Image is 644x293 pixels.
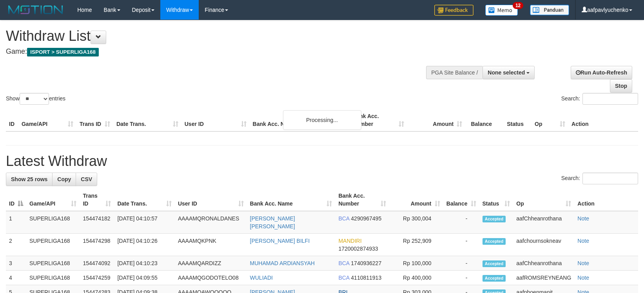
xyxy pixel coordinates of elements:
[610,79,632,93] a: Stop
[175,271,247,285] td: AAAAMQGODOTELO08
[530,5,569,15] img: panduan.png
[283,110,361,130] div: Processing...
[443,211,479,234] td: -
[483,216,506,222] span: Accepted
[76,109,113,131] th: Trans ID
[483,260,506,267] span: Accepted
[513,211,574,234] td: aafChheanrothana
[479,189,513,211] th: Status: activate to sort column ascending
[114,211,175,234] td: [DATE] 04:10:57
[6,211,26,234] td: 1
[76,173,97,186] a: CSV
[80,189,114,211] th: Trans ID: activate to sort column ascending
[114,256,175,271] td: [DATE] 04:10:23
[338,260,349,266] span: BCA
[18,109,76,131] th: Game/API
[114,234,175,256] td: [DATE] 04:10:26
[338,246,378,252] span: Copy 1720002874933 to clipboard
[6,271,26,285] td: 4
[483,66,535,79] button: None selected
[349,109,407,131] th: Bank Acc. Number
[407,109,465,131] th: Amount
[181,109,250,131] th: User ID
[335,189,389,211] th: Bank Acc. Number: activate to sort column ascending
[6,109,18,131] th: ID
[504,109,532,131] th: Status
[26,234,80,256] td: SUPERLIGA168
[483,238,506,245] span: Accepted
[80,256,114,271] td: 154474092
[6,153,638,169] h1: Latest Withdraw
[582,93,638,105] input: Search:
[577,215,589,222] a: Note
[582,173,638,184] input: Search:
[114,189,175,211] th: Date Trans.: activate to sort column ascending
[57,176,71,182] span: Copy
[27,48,99,56] span: ISPORT > SUPERLIGA168
[175,234,247,256] td: AAAAMQKPNK
[113,109,181,131] th: Date Trans.
[389,256,443,271] td: Rp 100,000
[6,234,26,256] td: 2
[513,189,574,211] th: Op: activate to sort column ascending
[351,215,381,222] span: Copy 4290967495 to clipboard
[577,275,589,281] a: Note
[434,5,473,16] img: Feedback.jpg
[26,189,80,211] th: Game/API: activate to sort column ascending
[389,234,443,256] td: Rp 252,909
[574,189,638,211] th: Action
[443,189,479,211] th: Balance: activate to sort column ascending
[513,271,574,285] td: aafROMSREYNEANG
[6,28,421,44] h1: Withdraw List
[52,173,76,186] a: Copy
[577,238,589,244] a: Note
[443,256,479,271] td: -
[465,109,504,131] th: Balance
[389,271,443,285] td: Rp 400,000
[175,211,247,234] td: AAAAMQRONALDANES
[175,189,247,211] th: User ID: activate to sort column ascending
[443,271,479,285] td: -
[20,93,49,105] select: Showentries
[175,256,247,271] td: AAAAMQARDIZZ
[250,275,273,281] a: WULIADI
[6,93,65,105] label: Show entries
[351,275,381,281] span: Copy 4110811913 to clipboard
[6,4,65,16] img: MOTION_logo.png
[250,260,315,266] a: MUHAMAD ARDIANSYAH
[6,256,26,271] td: 3
[6,48,421,56] h4: Game:
[483,275,506,282] span: Accepted
[568,109,638,131] th: Action
[513,2,523,9] span: 12
[513,234,574,256] td: aafchournsokneav
[577,260,589,266] a: Note
[6,173,53,186] a: Show 25 rows
[250,238,310,244] a: [PERSON_NAME] BILFI
[338,238,361,244] span: MANDIRI
[247,189,336,211] th: Bank Acc. Name: activate to sort column ascending
[485,5,518,16] img: Button%20Memo.svg
[80,234,114,256] td: 154474298
[561,173,638,184] label: Search:
[389,189,443,211] th: Amount: activate to sort column ascending
[338,215,349,222] span: BCA
[250,215,295,229] a: [PERSON_NAME] [PERSON_NAME]
[351,260,381,266] span: Copy 1740936227 to clipboard
[11,176,47,182] span: Show 25 rows
[80,211,114,234] td: 154474182
[561,93,638,105] label: Search:
[114,271,175,285] td: [DATE] 04:09:55
[81,176,92,182] span: CSV
[426,66,483,79] div: PGA Site Balance /
[443,234,479,256] td: -
[488,69,525,76] span: None selected
[338,275,349,281] span: BCA
[513,256,574,271] td: aafChheanrothana
[571,66,632,79] a: Run Auto-Refresh
[26,211,80,234] td: SUPERLIGA168
[532,109,568,131] th: Op
[26,256,80,271] td: SUPERLIGA168
[26,271,80,285] td: SUPERLIGA168
[389,211,443,234] td: Rp 300,004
